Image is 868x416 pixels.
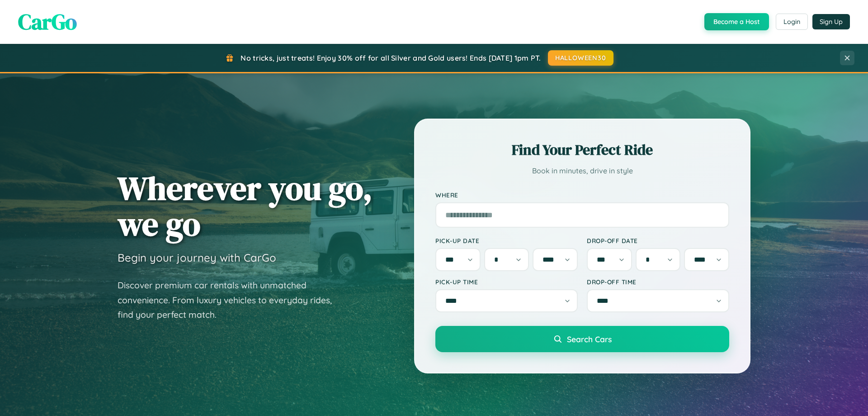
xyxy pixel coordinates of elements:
[435,326,729,352] button: Search Cars
[18,7,77,37] span: CarGo
[587,237,729,244] label: Drop-off Date
[435,140,729,160] h2: Find Your Perfect Ride
[241,53,541,62] span: No tricks, just treats! Enjoy 30% off for all Silver and Gold users! Ends [DATE] 1pm PT.
[812,14,850,29] button: Sign Up
[548,50,613,66] button: HALLOWEEN30
[435,278,578,286] label: Pick-up Time
[435,164,729,177] p: Book in minutes, drive in style
[118,170,373,242] h1: Wherever you go, we go
[118,251,276,264] h3: Begin your journey with CarGo
[567,334,612,344] span: Search Cars
[587,278,729,286] label: Drop-off Time
[118,278,344,322] p: Discover premium car rentals with unmatched convenience. From luxury vehicles to everyday rides, ...
[704,13,769,30] button: Become a Host
[435,237,578,244] label: Pick-up Date
[776,14,808,30] button: Login
[435,191,729,199] label: Where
